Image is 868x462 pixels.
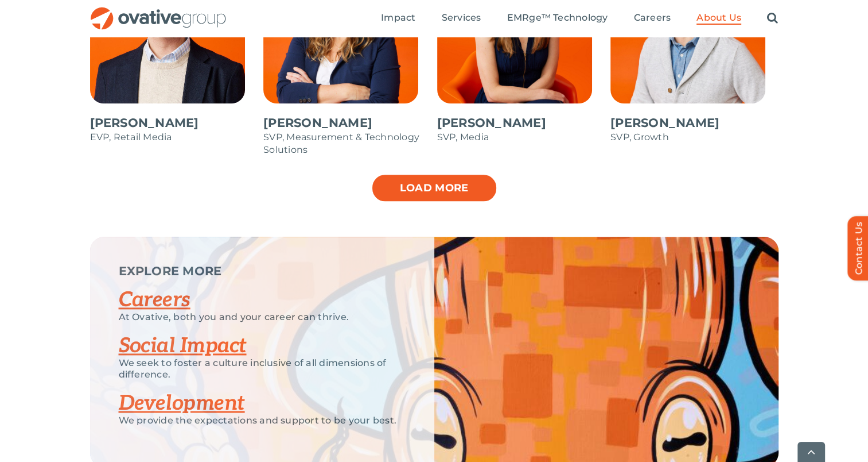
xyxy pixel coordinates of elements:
[507,12,608,25] a: EMRge™ Technology
[119,391,245,416] a: Development
[634,12,671,24] span: Careers
[381,12,415,24] span: Impact
[119,311,406,323] p: At Ovative, both you and your career can thrive.
[696,12,741,24] span: About Us
[696,12,741,25] a: About Us
[119,287,190,313] a: Careers
[119,333,247,359] a: Social Impact
[507,12,608,24] span: EMRge™ Technology
[119,265,406,277] p: EXPLORE MORE
[442,12,481,25] a: Services
[767,12,778,25] a: Search
[442,12,481,24] span: Services
[371,174,497,202] a: Load more
[634,12,671,25] a: Careers
[381,12,415,25] a: Impact
[119,357,406,380] p: We seek to foster a culture inclusive of all dimensions of difference.
[89,6,227,17] a: OG_Full_horizontal_RGB
[119,415,406,426] p: We provide the expectations and support to be your best.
